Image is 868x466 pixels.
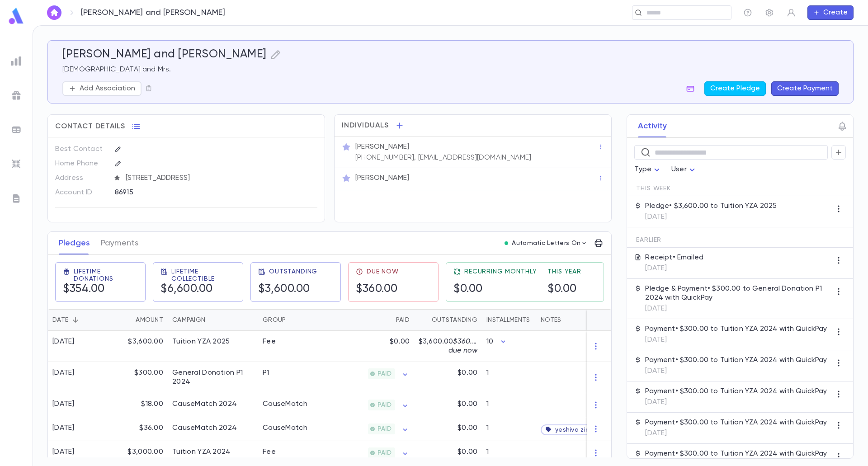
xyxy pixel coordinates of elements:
div: Fee [263,337,276,346]
span: User [671,166,687,173]
div: Date [52,309,68,331]
div: [DATE] [52,400,75,409]
span: $360.00 due now [448,338,481,354]
span: Recurring Monthly [464,268,537,275]
div: Tuition YZA 2025 [172,337,230,346]
p: $3,600.00 [419,337,477,355]
p: [DATE] [645,304,831,313]
div: [DATE] [52,368,75,377]
p: Payment • $300.00 to Tuition YZA 2024 with QuickPay [645,449,827,458]
span: Lifetime Collectible [171,268,236,282]
h5: $6,600.00 [160,282,213,296]
span: PAID [374,449,395,457]
p: [DATE] [645,212,777,221]
span: Contact Details [55,122,125,131]
span: PAID [374,370,395,377]
div: CauseMatch [263,424,307,433]
h5: $354.00 [63,282,105,296]
div: 1 [482,441,536,465]
div: Fee [263,447,276,457]
div: CauseMatch [263,400,307,409]
div: Amount [109,309,168,331]
p: Pledge • $3,600.00 to Tuition YZA 2025 [645,202,777,211]
p: [PERSON_NAME] [355,174,409,183]
p: Payment • $300.00 to Tuition YZA 2024 with QuickPay [645,418,827,427]
span: Lifetime Donations [74,268,138,282]
p: [PERSON_NAME] and [PERSON_NAME] [81,8,226,18]
p: Add Association [80,84,135,93]
div: Notes [541,309,561,331]
span: yeshiva zichron aryeh [555,426,622,433]
div: Campaign [168,309,258,331]
h5: [PERSON_NAME] and [PERSON_NAME] [62,48,267,61]
h5: $3,600.00 [258,282,310,296]
img: reports_grey.c525e4749d1bce6a11f5fe2a8de1b229.svg [11,56,22,66]
div: Paid [396,309,410,331]
button: Create Pledge [704,81,766,96]
p: $0.00 [390,337,410,346]
span: Due Now [367,268,399,275]
div: Outstanding [432,309,477,331]
div: CauseMatch 2024 [172,400,237,409]
img: batches_grey.339ca447c9d9533ef1741baa751efc33.svg [11,124,22,135]
div: 1 [482,393,536,417]
p: [DATE] [645,335,827,344]
p: [PHONE_NUMBER], [EMAIL_ADDRESS][DOMAIN_NAME] [355,153,531,162]
img: campaigns_grey.99e729a5f7ee94e3726e6486bddda8f1.svg [11,90,22,101]
div: Group [258,309,326,331]
div: Campaign [172,309,205,331]
button: Create Payment [771,81,839,96]
p: [DATE] [645,398,827,407]
div: $300.00 [109,362,168,393]
div: $36.00 [109,417,168,441]
p: Best Contact [55,142,107,156]
span: Type [634,166,651,173]
p: [DATE] [645,264,703,273]
span: Individuals [342,121,389,130]
p: $0.00 [458,368,477,377]
div: Paid [326,309,414,331]
button: Sort [68,313,83,327]
p: Automatic Letters On [512,240,580,247]
button: Add Association [62,81,142,96]
p: 10 [486,337,493,346]
span: This Week [636,185,671,192]
span: PAID [374,425,395,433]
div: $18.00 [109,393,168,417]
h5: $0.00 [453,282,483,296]
div: P1 [263,368,269,377]
p: Account ID [55,185,107,200]
div: Tuition YZA 2024 [172,447,231,457]
img: logo [7,7,25,25]
p: Address [55,171,107,185]
span: Earlier [636,236,661,244]
div: $3,600.00 [109,331,168,362]
div: Group [263,309,286,331]
img: home_white.a664292cf8c1dea59945f0da9f25487c.svg [49,9,60,16]
div: 1 [482,362,536,393]
h5: $360.00 [356,282,398,296]
button: Pledges [59,232,90,254]
div: User [671,161,698,179]
span: PAID [374,401,395,409]
span: Outstanding [269,268,317,275]
div: [DATE] [52,337,75,346]
div: [DATE] [52,447,75,457]
div: 1 [482,417,536,441]
p: $0.00 [458,400,477,409]
div: 86915 [115,185,273,199]
p: Payment • $300.00 to Tuition YZA 2024 with QuickPay [645,387,827,396]
p: Payment • $300.00 to Tuition YZA 2024 with QuickPay [645,325,827,334]
div: Date [48,309,109,331]
p: Receipt • Emailed [645,253,703,262]
div: Type [634,161,662,179]
div: Installments [486,309,530,331]
p: Pledge & Payment • $300.00 to General Donation P1 2024 with QuickPay [645,284,831,302]
div: CauseMatch 2024 [172,424,237,433]
p: [DATE] [645,429,827,438]
img: imports_grey.530a8a0e642e233f2baf0ef88e8c9fcb.svg [11,159,22,169]
img: letters_grey.7941b92b52307dd3b8a917253454ce1c.svg [11,193,22,204]
button: Activity [638,115,667,137]
h5: $0.00 [547,282,577,296]
div: General Donation P1 2024 [172,368,254,386]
